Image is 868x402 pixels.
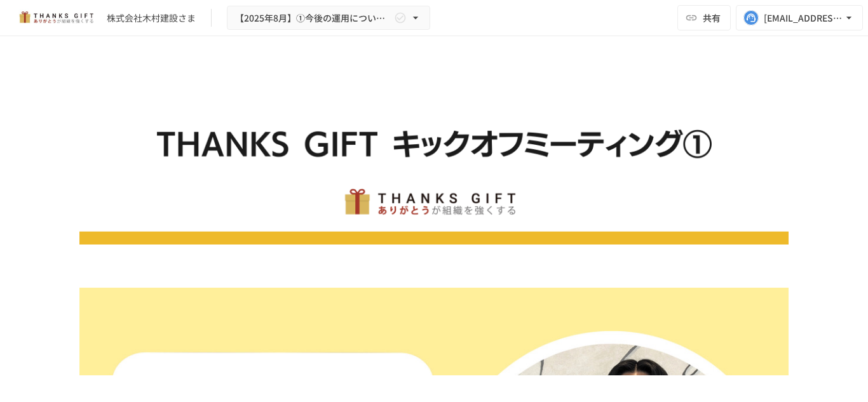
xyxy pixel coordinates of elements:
[736,5,863,30] button: [EMAIL_ADDRESS][DOMAIN_NAME]
[15,8,97,28] img: mMP1OxWUAhQbsRWCurg7vIHe5HqDpP7qZo7fRoNLXQh
[677,5,731,30] button: 共有
[79,67,789,245] img: G0WxmcJ0THrQxNO0XY7PBNzv3AFOxoYAtgSyvpL7cek
[107,11,196,25] div: 株式会社木村建設さま
[764,10,843,26] div: [EMAIL_ADDRESS][DOMAIN_NAME]
[235,10,391,26] span: 【2025年8月】①今後の運用についてのご案内/THANKS GIFTキックオフMTG
[703,11,721,25] span: 共有
[227,6,430,30] button: 【2025年8月】①今後の運用についてのご案内/THANKS GIFTキックオフMTG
